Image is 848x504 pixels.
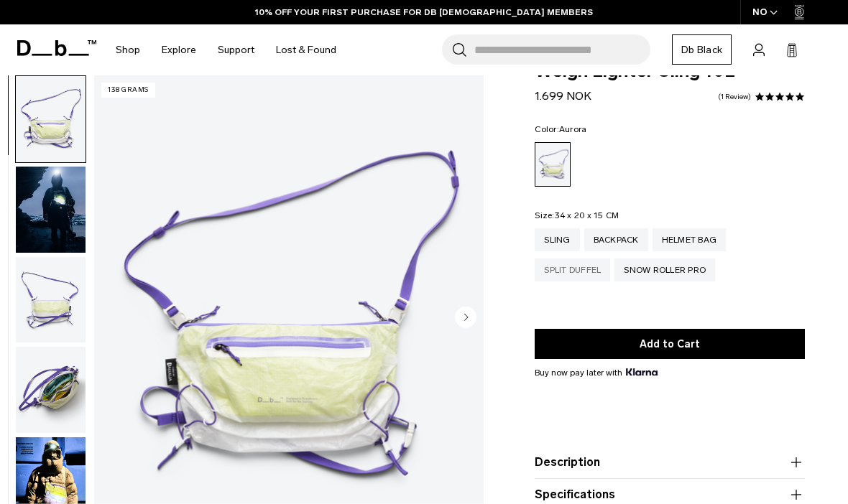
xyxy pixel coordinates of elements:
[614,258,715,281] a: Snow Roller Pro
[16,257,86,343] img: Weigh_Lighter_Sling_10L_2.png
[218,24,254,75] a: Support
[105,24,347,75] nav: Main Navigation
[653,228,727,251] a: Helmet Bag
[535,62,805,80] span: Weigh Lighter Sling 10L
[16,76,86,162] img: Weigh_Lighter_Sling_10L_1.png
[535,228,579,251] a: Sling
[535,211,619,220] legend: Size:
[535,366,657,379] span: Buy now pay later with
[535,125,586,134] legend: Color:
[455,306,476,330] button: Next slide
[535,142,571,187] a: Aurora
[672,34,732,65] a: Db Black
[626,368,657,375] img: {"height" => 20, "alt" => "Klarna"}
[535,454,805,471] button: Description
[535,258,610,281] a: Split Duffel
[15,166,86,253] button: Weigh_Lighter_Sling_10L_Lifestyle.png
[101,83,155,98] p: 138 grams
[584,228,648,251] a: Backpack
[535,486,805,503] button: Specifications
[276,24,336,75] a: Lost & Found
[718,93,751,101] a: 1 reviews
[15,256,86,344] button: Weigh_Lighter_Sling_10L_2.png
[555,210,619,220] span: 34 x 20 x 15 CM
[559,124,587,134] span: Aurora
[16,347,86,433] img: Weigh_Lighter_Sling_10L_3.png
[116,24,140,75] a: Shop
[16,167,86,253] img: Weigh_Lighter_Sling_10L_Lifestyle.png
[535,329,805,359] button: Add to Cart
[255,6,593,19] a: 10% OFF YOUR FIRST PURCHASE FOR DB [DEMOGRAPHIC_DATA] MEMBERS
[15,75,86,163] button: Weigh_Lighter_Sling_10L_1.png
[162,24,196,75] a: Explore
[15,346,86,434] button: Weigh_Lighter_Sling_10L_3.png
[535,89,591,103] span: 1.699 NOK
